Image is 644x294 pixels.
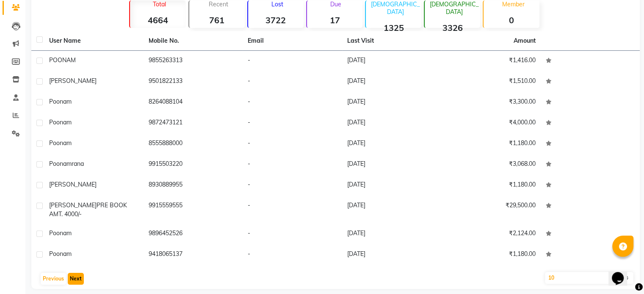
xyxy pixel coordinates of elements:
[68,273,84,285] button: Next
[342,134,442,154] td: [DATE]
[144,92,243,113] td: 8264088104
[441,113,541,134] td: ₹4,000.00
[307,15,362,25] strong: 17
[248,15,304,25] strong: 3722
[342,196,442,224] td: [DATE]
[130,15,185,25] strong: 4664
[608,260,636,286] iframe: chat widget
[243,196,342,224] td: -
[366,22,421,33] strong: 1325
[193,0,245,8] p: Recent
[49,98,72,105] span: Poonam
[243,134,342,154] td: -
[425,22,480,33] strong: 3326
[243,175,342,196] td: -
[243,51,342,71] td: -
[49,56,76,64] span: POONAM
[342,245,442,265] td: [DATE]
[144,71,243,92] td: 9501822133
[49,118,72,126] span: poonam
[144,31,243,51] th: Mobile No.
[309,0,362,8] p: Due
[487,0,539,8] p: Member
[72,160,84,168] span: rana
[49,77,97,85] span: [PERSON_NAME]
[49,229,72,237] span: Poonam
[144,245,243,265] td: 9418065137
[144,134,243,154] td: 8555888000
[144,175,243,196] td: 8930889955
[342,154,442,175] td: [DATE]
[441,224,541,245] td: ₹2,124.00
[441,134,541,154] td: ₹1,180.00
[243,154,342,175] td: -
[441,154,541,175] td: ₹3,068.00
[49,250,72,258] span: Poonam
[243,71,342,92] td: -
[49,201,97,209] span: [PERSON_NAME]
[441,175,541,196] td: ₹1,180.00
[509,31,541,50] th: Amount
[252,0,304,8] p: Lost
[484,15,539,25] strong: 0
[342,224,442,245] td: [DATE]
[41,273,66,285] button: Previous
[49,139,72,147] span: Poonam
[441,51,541,71] td: ₹1,416.00
[189,15,245,25] strong: 761
[49,160,72,168] span: poonam
[243,92,342,113] td: -
[441,196,541,224] td: ₹29,500.00
[342,31,442,51] th: Last Visit
[428,0,480,16] p: [DEMOGRAPHIC_DATA]
[441,71,541,92] td: ₹1,510.00
[342,92,442,113] td: [DATE]
[144,113,243,134] td: 9872473121
[441,245,541,265] td: ₹1,180.00
[144,196,243,224] td: 9915559555
[342,71,442,92] td: [DATE]
[369,0,421,16] p: [DEMOGRAPHIC_DATA]
[342,175,442,196] td: [DATE]
[342,51,442,71] td: [DATE]
[243,245,342,265] td: -
[243,31,342,51] th: Email
[49,181,97,188] span: [PERSON_NAME]
[441,92,541,113] td: ₹3,300.00
[144,154,243,175] td: 9915503220
[243,113,342,134] td: -
[133,0,185,8] p: Total
[243,224,342,245] td: -
[44,31,144,51] th: User Name
[342,113,442,134] td: [DATE]
[144,51,243,71] td: 9855263313
[144,224,243,245] td: 9896452526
